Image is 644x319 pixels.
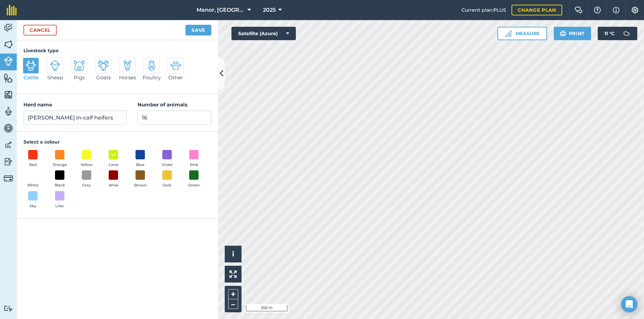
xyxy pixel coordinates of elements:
[462,6,506,14] span: Current plan : PLUS
[4,157,13,167] img: svg+xml;base64,PD94bWwgdmVyc2lvbj0iMS4wIiBlbmNvZGluZz0idXRmLTgiPz4KPCEtLSBHZW5lcmF0b3I6IEFkb2JlIE...
[50,191,69,209] button: Lilac
[110,151,116,159] img: svg+xml;base64,PHN2ZyB4bWxucz0iaHR0cDovL3d3dy53My5vcmcvMjAwMC9zdmciIHdpZHRoPSIxOCIgaGVpZ2h0PSIyNC...
[109,182,118,188] span: Wine
[168,74,183,82] span: Other
[119,74,136,82] span: Horses
[228,289,238,299] button: +
[184,150,203,168] button: Pink
[131,150,150,168] button: Blue
[27,182,39,188] span: White
[232,250,234,258] span: i
[23,150,42,168] button: Red
[104,170,123,188] button: Wine
[554,27,591,40] button: Print
[77,150,96,168] button: Yellow
[170,60,181,71] img: svg+xml;base64,PD94bWwgdmVyc2lvbj0iMS4wIiBlbmNvZGluZz0idXRmLTgiPz4KPCEtLSBHZW5lcmF0b3I6IEFkb2JlIE...
[512,5,562,15] a: Change plan
[109,162,118,168] span: Lime
[23,191,42,209] button: Sky
[593,7,601,13] img: A question mark icon
[598,27,637,40] button: 11 °C
[23,101,52,108] strong: Herd name
[50,150,69,168] button: Orange
[74,74,85,82] span: Pigs
[82,182,91,188] span: Grey
[23,139,60,145] strong: Select a colour
[55,182,65,188] span: Black
[4,39,13,50] img: svg+xml;base64,PHN2ZyB4bWxucz0iaHR0cDovL3d3dy53My5vcmcvMjAwMC9zdmciIHdpZHRoPSI1NiIgaGVpZ2h0PSI2MC...
[197,6,245,14] span: Manor, [GEOGRAPHIC_DATA], [GEOGRAPHIC_DATA]
[620,27,633,40] img: svg+xml;base64,PD94bWwgdmVyc2lvbj0iMS4wIiBlbmNvZGluZz0idXRmLTgiPz4KPCEtLSBHZW5lcmF0b3I6IEFkb2JlIE...
[138,101,187,108] strong: Number of animals
[96,74,111,82] span: Goats
[104,150,123,168] button: Lime
[50,60,60,71] img: svg+xml;base64,PD94bWwgdmVyc2lvbj0iMS4wIiBlbmNvZGluZz0idXRmLTgiPz4KPCEtLSBHZW5lcmF0b3I6IEFkb2JlIE...
[146,60,157,71] img: svg+xml;base64,PD94bWwgdmVyc2lvbj0iMS4wIiBlbmNvZGluZz0idXRmLTgiPz4KPCEtLSBHZW5lcmF0b3I6IEFkb2JlIE...
[25,60,36,71] img: svg+xml;base64,PD94bWwgdmVyc2lvbj0iMS4wIiBlbmNvZGluZz0idXRmLTgiPz4KPCEtLSBHZW5lcmF0b3I6IEFkb2JlIE...
[50,170,69,188] button: Black
[7,5,17,15] img: fieldmargin Logo
[162,162,173,168] span: Violet
[229,270,237,278] img: Four arrows, one pointing top left, one top right, one bottom right and the last bottom left
[228,299,238,309] button: –
[74,60,85,71] img: svg+xml;base64,PD94bWwgdmVyc2lvbj0iMS4wIiBlbmNvZGluZz0idXRmLTgiPz4KPCEtLSBHZW5lcmF0b3I6IEFkb2JlIE...
[631,7,639,13] img: A cog icon
[263,6,276,14] span: 2025
[23,74,39,82] span: Cattle
[621,296,637,312] div: Open Intercom Messenger
[163,182,171,188] span: Gold
[4,305,13,312] img: svg+xml;base64,PD94bWwgdmVyc2lvbj0iMS4wIiBlbmNvZGluZz0idXRmLTgiPz4KPCEtLSBHZW5lcmF0b3I6IEFkb2JlIE...
[4,123,13,133] img: svg+xml;base64,PD94bWwgdmVyc2lvbj0iMS4wIiBlbmNvZGluZz0idXRmLTgiPz4KPCEtLSBHZW5lcmF0b3I6IEFkb2JlIE...
[29,162,37,168] span: Red
[4,57,13,66] img: svg+xml;base64,PD94bWwgdmVyc2lvbj0iMS4wIiBlbmNvZGluZz0idXRmLTgiPz4KPCEtLSBHZW5lcmF0b3I6IEFkb2JlIE...
[23,170,42,188] button: White
[613,6,620,14] img: svg+xml;base64,PHN2ZyB4bWxucz0iaHR0cDovL3d3dy53My5vcmcvMjAwMC9zdmciIHdpZHRoPSIxNyIgaGVpZ2h0PSIxNy...
[134,182,147,188] span: Brown
[4,140,13,150] img: svg+xml;base64,PD94bWwgdmVyc2lvbj0iMS4wIiBlbmNvZGluZz0idXRmLTgiPz4KPCEtLSBHZW5lcmF0b3I6IEFkb2JlIE...
[185,25,211,35] button: Save
[575,7,583,13] img: Two speech bubbles overlapping with the left bubble in the forefront
[231,27,296,40] button: Satellite (Azure)
[190,162,198,168] span: Pink
[4,174,13,183] img: svg+xml;base64,PD94bWwgdmVyc2lvbj0iMS4wIiBlbmNvZGluZz0idXRmLTgiPz4KPCEtLSBHZW5lcmF0b3I6IEFkb2JlIE...
[122,60,133,71] img: svg+xml;base64,PD94bWwgdmVyc2lvbj0iMS4wIiBlbmNvZGluZz0idXRmLTgiPz4KPCEtLSBHZW5lcmF0b3I6IEFkb2JlIE...
[143,74,161,82] span: Poultry
[23,47,211,54] h4: Livestock type
[4,106,13,116] img: svg+xml;base64,PD94bWwgdmVyc2lvbj0iMS4wIiBlbmNvZGluZz0idXRmLTgiPz4KPCEtLSBHZW5lcmF0b3I6IEFkb2JlIE...
[188,182,200,188] span: Green
[604,27,614,40] span: 11 ° C
[497,27,547,40] button: Measure
[560,29,566,37] img: svg+xml;base64,PHN2ZyB4bWxucz0iaHR0cDovL3d3dy53My5vcmcvMjAwMC9zdmciIHdpZHRoPSIxOSIgaGVpZ2h0PSIyNC...
[225,246,241,262] button: i
[55,203,64,209] span: Lilac
[77,170,96,188] button: Grey
[4,23,13,33] img: svg+xml;base64,PD94bWwgdmVyc2lvbj0iMS4wIiBlbmNvZGluZz0idXRmLTgiPz4KPCEtLSBHZW5lcmF0b3I6IEFkb2JlIE...
[184,170,203,188] button: Green
[158,150,176,168] button: Violet
[136,162,145,168] span: Blue
[47,74,63,82] span: Sheep
[30,203,36,209] span: Sky
[98,60,109,71] img: svg+xml;base64,PD94bWwgdmVyc2lvbj0iMS4wIiBlbmNvZGluZz0idXRmLTgiPz4KPCEtLSBHZW5lcmF0b3I6IEFkb2JlIE...
[80,162,93,168] span: Yellow
[505,30,512,37] img: Ruler icon
[4,90,13,100] img: svg+xml;base64,PHN2ZyB4bWxucz0iaHR0cDovL3d3dy53My5vcmcvMjAwMC9zdmciIHdpZHRoPSI1NiIgaGVpZ2h0PSI2MC...
[53,162,67,168] span: Orange
[4,73,13,83] img: svg+xml;base64,PHN2ZyB4bWxucz0iaHR0cDovL3d3dy53My5vcmcvMjAwMC9zdmciIHdpZHRoPSI1NiIgaGVpZ2h0PSI2MC...
[131,170,150,188] button: Brown
[23,25,57,35] a: Cancel
[158,170,176,188] button: Gold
